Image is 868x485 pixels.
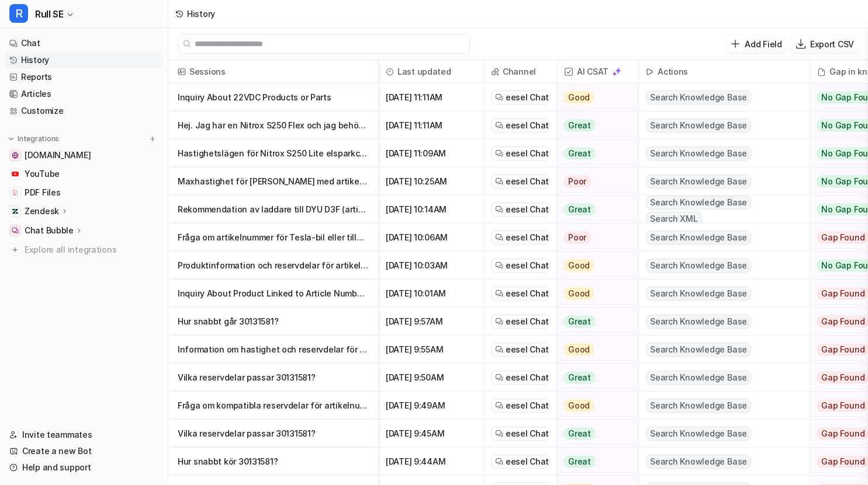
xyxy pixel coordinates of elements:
[12,208,19,215] img: Zendesk
[557,168,631,196] button: Poor
[506,344,549,355] span: eesel Chat
[646,455,751,469] span: Search Knowledge Base
[495,428,545,439] a: eesel Chat
[646,287,751,301] span: Search Knowledge Base
[495,430,503,438] img: eeselChat
[557,83,631,111] button: Good
[646,118,751,132] span: Search Knowledge Base
[178,420,369,448] p: Vilka reservdelar passar 30131581?
[5,103,163,119] a: Customize
[148,135,157,143] img: menu_add.svg
[178,448,369,476] p: Hur snabbt kör 30131581?
[495,344,545,355] a: eesel Chat
[178,83,369,111] p: Inquiry About 22VDC Products or Parts
[25,225,74,236] p: Chat Bubble
[178,336,369,364] p: Information om hastighet och reservdelar för artikelnummer 30131581
[564,260,594,271] span: Good
[178,280,369,308] p: Inquiry About Product Linked to Article Number 30131581
[5,459,163,476] a: Help and support
[506,372,549,383] span: eesel Chat
[557,280,631,308] button: Good
[557,252,631,280] button: Good
[383,364,479,392] span: [DATE] 9:50AM
[495,288,545,299] a: eesel Chat
[646,175,751,189] span: Search Knowledge Base
[646,259,751,273] span: Search Knowledge Base
[383,308,479,336] span: [DATE] 9:57AM
[506,428,549,439] span: eesel Chat
[5,184,163,201] a: PDF FilesPDF Files
[658,60,688,83] h2: Actions
[383,420,479,448] span: [DATE] 9:45AM
[5,427,163,443] a: Invite teammates
[726,36,786,53] button: Add Field
[564,232,590,243] span: Poor
[383,448,479,476] span: [DATE] 9:44AM
[495,316,545,327] a: eesel Chat
[564,176,590,187] span: Poor
[646,371,751,385] span: Search Knowledge Base
[646,427,751,441] span: Search Knowledge Base
[12,152,19,159] img: www.rull.se
[9,244,21,256] img: explore all integrations
[178,196,369,224] p: Rekommendation av laddare till DYU D3F (artikelnummer 30131581)
[495,177,503,186] img: eeselChat
[383,196,479,224] span: [DATE] 10:14AM
[178,139,369,168] p: Hastighetslägen för Nitrox S250 Lite elsparkcykel
[383,111,479,139] span: [DATE] 11:11AM
[557,336,631,364] button: Good
[25,168,60,180] span: YouTube
[506,204,549,215] span: eesel Chat
[9,4,28,23] span: R
[564,288,594,299] span: Good
[383,336,479,364] span: [DATE] 9:55AM
[18,134,59,144] p: Integrations
[12,170,19,177] img: YouTube
[5,52,163,68] a: History
[5,147,163,163] a: www.rull.se[DOMAIN_NAME]
[564,92,594,103] span: Good
[495,92,545,103] a: eesel Chat
[495,372,545,383] a: eesel Chat
[178,111,369,139] p: Hej. Jag har en Nitrox S250 Flex och jag behöver byta slang på framdäcket. Har ni en instruktions...
[495,456,545,467] a: eesel Chat
[495,93,503,102] img: eeselChat
[5,242,163,258] a: Explore all integrations
[564,400,594,411] span: Good
[646,212,702,226] span: Search XML
[557,224,631,252] button: Poor
[791,36,859,53] button: Export CSV
[557,139,631,168] button: Great
[187,8,215,20] div: History
[383,168,479,196] span: [DATE] 10:25AM
[495,176,545,187] a: eesel Chat
[495,400,545,411] a: eesel Chat
[506,176,549,187] span: eesel Chat
[810,38,854,50] p: Export CSV
[557,196,631,224] button: Great
[495,261,503,270] img: eeselChat
[506,232,549,243] span: eesel Chat
[178,224,369,252] p: Fråga om artikelnummer för Tesla-bil eller tillbehör
[557,364,631,392] button: Great
[745,38,781,50] p: Add Field
[646,231,751,245] span: Search Knowledge Base
[495,346,503,354] img: eeselChat
[383,252,479,280] span: [DATE] 10:03AM
[564,428,595,439] span: Great
[178,252,369,280] p: Produktinformation och reservdelar för artikelnummer 30131581 och Tesla Model S
[178,168,369,196] p: Maxhastighet för [PERSON_NAME] med artikelnummer 30131581
[495,458,503,466] img: eeselChat
[383,392,479,420] span: [DATE] 9:49AM
[506,288,549,299] span: eesel Chat
[564,456,595,467] span: Great
[646,90,751,104] span: Search Knowledge Base
[564,344,594,355] span: Good
[564,372,595,383] span: Great
[25,187,60,198] span: PDF Files
[506,148,549,159] span: eesel Chat
[5,443,163,459] a: Create a new Bot
[495,205,503,214] img: eeselChat
[495,149,503,158] img: eeselChat
[5,69,163,85] a: Reports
